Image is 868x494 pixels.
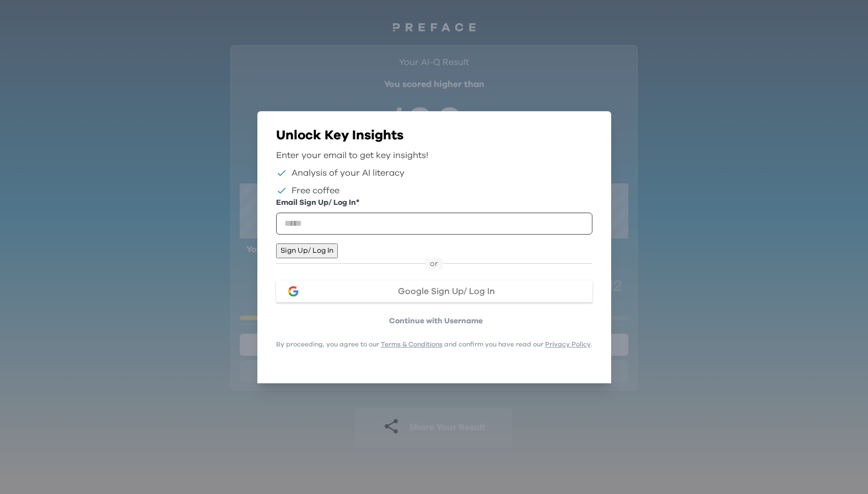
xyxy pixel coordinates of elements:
[276,340,592,349] p: By proceeding, you agree to our and confirm you have read our .
[381,341,443,348] a: Terms & Conditions
[276,197,592,209] label: Email Sign Up/ Log In *
[276,149,592,162] p: Enter your email to get key insights!
[276,127,592,144] h3: Unlock Key Insights
[425,258,443,269] span: or
[287,285,300,298] img: google login
[276,280,592,302] button: google loginGoogle Sign Up/ Log In
[398,287,495,296] span: Google Sign Up/ Log In
[279,316,592,327] p: Continue with Username
[292,184,339,197] p: Free coffee
[276,243,338,258] button: Sign Up/ Log In
[292,166,405,180] p: Analysis of your AI literacy
[545,341,591,348] a: Privacy Policy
